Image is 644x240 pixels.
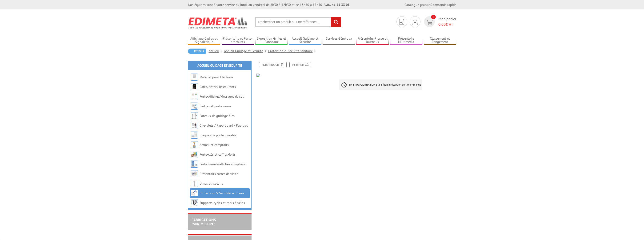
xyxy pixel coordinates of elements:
[438,22,446,27] span: 0,00
[191,132,198,139] img: Plaques de porte murales
[200,123,248,128] a: Chevalets / Paperboard / Pupitres
[200,191,244,195] a: Protection & Sécurité sanitaire
[255,37,288,44] a: Exposition Grilles et Panneaux
[200,143,229,147] a: Accueil et comptoirs
[188,49,206,54] a: Retour
[323,37,355,44] a: Services Généraux
[356,37,389,44] a: Présentoirs Presse et Journaux
[200,85,236,89] a: Cafés, Hôtels, Restaurants
[255,17,341,27] input: Rechercher un produit ou une référence...
[191,161,198,168] img: Porte-visuels/affiches comptoirs
[188,14,248,32] img: Edimeta
[438,22,456,27] span: € HT
[191,122,198,129] img: Chevalets / Paperboard / Pupitres
[200,162,245,166] a: Porte-visuels/affiches comptoirs
[424,37,456,44] a: Classement et Rangement
[426,19,433,25] img: devis rapide
[200,172,238,176] a: Présentoirs cartes de visite
[289,62,311,67] a: Imprimer
[200,133,236,137] a: Plaques de porte murales
[200,104,231,108] a: Badges et porte-noms
[188,2,350,7] div: Nos équipes sont à votre service du lundi au vendredi de 8h30 à 12h30 et de 13h30 à 17h30
[200,94,244,99] a: Porte-Affiches/Messages de sol
[423,16,456,27] a: devis rapide 0 Mon panier 0,00€ HT
[188,37,220,44] a: Affichage Cadres et Signalétique
[268,49,318,53] a: Protection & Sécurité sanitaire
[191,83,198,90] img: Cafés, Hôtels, Restaurants
[191,74,198,81] img: Matériel pour Élections
[200,181,223,186] a: Urnes et isoloirs
[191,112,198,119] img: Poteaux de guidage files
[431,15,436,19] span: 0
[192,217,216,226] a: FABRICATIONS"Sur Mesure"
[404,2,456,7] div: |
[197,63,242,68] a: Accueil Guidage et Sécurité
[200,114,235,118] a: Poteaux de guidage files
[349,83,388,86] strong: EN STOCK, LIVRAISON 3 à 4 jours
[400,19,404,25] img: devis rapide
[222,37,254,44] a: Présentoirs et Porte-brochures
[431,3,456,7] a: Commande rapide
[224,49,268,53] a: Accueil Guidage et Sécurité
[200,201,245,205] a: Supports cycles et racks à vélos
[191,190,198,197] img: Protection & Sécurité sanitaire
[191,151,198,158] img: Porte-clés et coffres-forts
[412,19,418,25] img: devis rapide
[331,17,341,27] input: rechercher
[191,199,198,206] img: Supports cycles et racks à vélos
[438,16,456,27] span: Mon panier
[191,93,198,100] img: Porte-Affiches/Messages de sol
[200,152,236,157] a: Porte-clés et coffres-forts
[404,3,430,7] a: Catalogue gratuit
[324,3,350,7] strong: 01 46 81 33 03
[289,37,321,44] a: Accueil Guidage et Sécurité
[191,103,198,110] img: Badges et porte-noms
[390,37,423,44] a: Présentoirs Multimédia
[191,141,198,148] img: Accueil et comptoirs
[200,75,233,79] a: Matériel pour Élections
[259,62,287,67] a: Fiche produit
[339,79,422,90] p: à réception de la commande
[191,170,198,177] img: Présentoirs cartes de visite
[209,49,224,53] a: Accueil
[191,180,198,187] img: Urnes et isoloirs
